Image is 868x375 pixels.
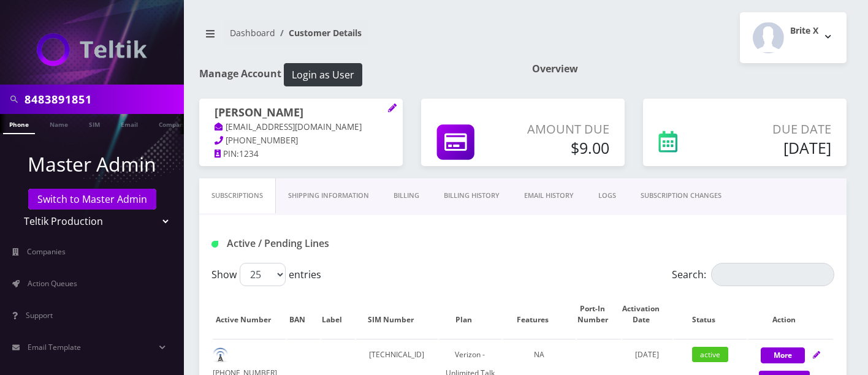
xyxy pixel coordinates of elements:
h1: Overview [532,63,847,75]
th: Active Number: activate to sort column ascending [213,291,286,338]
select: Showentries [240,263,286,286]
th: Plan: activate to sort column ascending [439,291,501,338]
span: Companies [27,246,66,257]
span: active [692,347,728,362]
h1: Active / Pending Lines [211,238,407,249]
h2: Brite X [790,26,818,36]
th: SIM Number: activate to sort column ascending [356,291,438,338]
a: LOGS [586,178,628,213]
a: SUBSCRIPTION CHANGES [628,178,734,213]
a: PIN: [215,148,239,161]
span: Email Template [28,342,81,352]
a: Subscriptions [199,178,276,213]
img: default.png [213,347,228,363]
li: Customer Details [275,26,362,39]
th: Label: activate to sort column ascending [321,291,355,338]
th: Port-In Number: activate to sort column ascending [577,291,621,338]
th: Status: activate to sort column ascending [674,291,747,338]
button: More [761,347,805,363]
span: Action Queues [28,278,77,289]
label: Show entries [211,263,321,286]
a: Login as User [281,67,362,80]
button: Login as User [284,63,362,86]
label: Search: [672,263,834,286]
input: Search: [711,263,834,286]
a: Switch to Master Admin [28,189,156,210]
a: Email [115,114,144,133]
a: Name [44,114,74,133]
th: Features: activate to sort column ascending [503,291,576,338]
a: Phone [3,114,35,134]
span: 1234 [239,148,259,159]
a: Shipping Information [276,178,381,213]
a: Billing History [432,178,512,213]
img: Active / Pending Lines [211,241,218,248]
a: Company [153,114,194,133]
th: Action: activate to sort column ascending [748,291,833,338]
a: [EMAIL_ADDRESS][DOMAIN_NAME] [215,121,362,134]
nav: breadcrumb [199,20,514,55]
a: EMAIL HISTORY [512,178,586,213]
h5: $9.00 [516,138,609,157]
span: [DATE] [635,349,659,360]
a: SIM [83,114,106,133]
span: [PHONE_NUMBER] [226,135,298,146]
a: Billing [381,178,432,213]
input: Search in Company [25,88,181,111]
a: Dashboard [230,27,275,39]
th: Activation Date: activate to sort column ascending [622,291,672,338]
h5: [DATE] [722,138,831,157]
p: Due Date [722,120,831,138]
p: Amount Due [516,120,609,138]
h1: Manage Account [199,63,514,86]
h1: [PERSON_NAME] [215,106,387,121]
span: Support [26,310,53,320]
button: Brite X [740,12,847,63]
th: BAN: activate to sort column ascending [287,291,320,338]
img: Teltik Production [37,33,147,66]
